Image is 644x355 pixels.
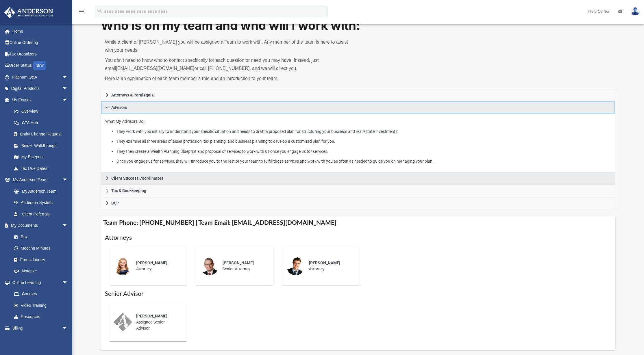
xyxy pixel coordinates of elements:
[8,288,74,300] a: Courses
[8,265,74,277] a: Notarize
[62,71,74,83] span: arrow_drop_down
[132,309,183,335] div: Assigned Senior Advisor
[305,256,356,276] div: Attorney
[101,17,615,34] h1: Who is on my team and who will I work with:
[4,220,74,231] a: My Documentsarrow_drop_down
[105,290,611,298] h1: Senior Advisor
[62,322,74,334] span: arrow_drop_down
[101,114,615,172] div: Advisors
[101,89,615,101] a: Attorneys & Paralegals
[8,151,74,163] a: My Blueprint
[4,334,77,345] a: Events Calendar
[105,56,354,73] p: You don’t need to know who to contact specifically for each question or need you may have; instea...
[105,118,611,165] p: What My Advisors Do:
[8,129,77,140] a: Entity Change Request
[219,256,269,276] div: Senior Attorney
[8,311,74,323] a: Resources
[4,60,77,72] a: Order StatusNEW
[62,94,74,106] span: arrow_drop_down
[114,313,132,331] img: thumbnail
[116,138,611,145] li: They examine all three areas of asset protection, tax planning, and business planning to develop ...
[97,8,103,14] i: search
[62,277,74,289] span: arrow_drop_down
[101,216,615,229] h4: Team Phone: [PHONE_NUMBER] | Team Email: [EMAIL_ADDRESS][DOMAIN_NAME]
[8,140,77,151] a: Binder Walkthrough
[62,83,74,95] span: arrow_drop_down
[4,71,77,83] a: Platinum Q&Aarrow_drop_down
[136,261,167,265] span: [PERSON_NAME]
[8,208,74,220] a: Client Referrals
[33,61,46,70] div: NEW
[3,7,55,18] img: Anderson Advisors Platinum Portal
[8,185,71,197] a: My Anderson Team
[78,11,85,15] a: menu
[116,128,611,135] li: They work with you initially to understand your specific situation and needs to draft a proposed ...
[8,254,71,265] a: Forms Library
[223,261,254,265] span: [PERSON_NAME]
[631,7,640,16] img: User Pic
[8,243,74,254] a: Meeting Minutes
[4,25,77,37] a: Home
[8,300,71,311] a: Video Training
[114,257,132,275] img: thumbnail
[105,75,354,83] p: Here is an explanation of each team member’s role and an introduction to your team.
[4,277,74,288] a: Online Learningarrow_drop_down
[105,234,611,242] h1: Attorneys
[111,176,163,180] span: Client Success Coordinators
[136,314,167,318] span: [PERSON_NAME]
[8,197,74,209] a: Anderson System
[101,197,615,209] a: BCP
[62,220,74,232] span: arrow_drop_down
[132,256,183,276] div: Attorney
[4,37,77,49] a: Online Ordering
[116,66,194,71] a: [EMAIL_ADDRESS][DOMAIN_NAME]
[101,101,615,114] a: Advisors
[4,174,74,186] a: My Anderson Teamarrow_drop_down
[111,189,146,193] span: Tax & Bookkeeping
[62,174,74,186] span: arrow_drop_down
[101,172,615,185] a: Client Success Coordinators
[111,201,119,205] span: BCP
[105,38,354,54] p: While a client of [PERSON_NAME] you will be assigned a Team to work with. Any member of the team ...
[4,48,77,60] a: Tax Organizers
[4,83,77,94] a: Digital Productsarrow_drop_down
[101,185,615,197] a: Tax & Bookkeeping
[111,93,153,97] span: Attorneys & Paralegals
[116,148,611,155] li: They then create a Wealth Planning Blueprint and proposal of services to work with us once you en...
[8,163,77,174] a: Tax Due Dates
[286,257,305,275] img: thumbnail
[8,106,77,117] a: Overview
[116,158,611,165] li: Once you engage us for services, they will introduce you to the rest of your team to fulfill thos...
[309,261,340,265] span: [PERSON_NAME]
[4,322,77,334] a: Billingarrow_drop_down
[4,94,77,106] a: My Entitiesarrow_drop_down
[200,257,219,275] img: thumbnail
[8,231,71,243] a: Box
[78,8,85,15] i: menu
[8,117,77,129] a: CTA Hub
[111,105,127,109] span: Advisors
